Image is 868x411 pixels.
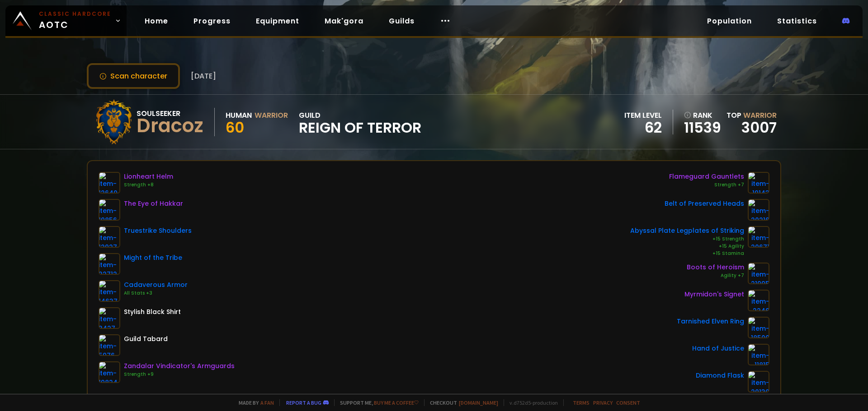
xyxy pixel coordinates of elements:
span: v. d752d5 - production [504,399,558,406]
a: Home [137,12,175,30]
div: All Stats +3 [124,290,188,297]
a: Consent [616,399,640,406]
img: item-19856 [99,199,120,221]
a: Terms [573,399,590,406]
span: Checkout [424,399,498,406]
div: rank [684,110,721,121]
img: item-19824 [99,361,120,383]
a: Population [700,12,759,30]
div: The Eye of Hakkar [124,199,183,208]
img: item-14637 [99,280,120,302]
div: Soulseeker [137,108,203,119]
span: Made by [233,399,274,406]
img: item-18500 [748,317,769,338]
a: Mak'gora [317,12,371,30]
div: Lionheart Helm [124,172,173,181]
img: item-12927 [99,226,120,248]
a: Report a bug [286,399,321,406]
a: [DOMAIN_NAME] [459,399,498,406]
div: Strength +8 [124,181,173,189]
button: Scan character [87,63,180,89]
img: item-11815 [748,344,769,365]
div: Flameguard Gauntlets [669,172,744,181]
img: item-20130 [748,371,769,393]
span: Reign of Terror [299,121,421,134]
div: Strength +9 [124,371,235,378]
a: 3007 [741,117,777,138]
span: [DATE] [191,70,216,82]
div: Strength +7 [669,181,744,189]
div: Abyssal Plate Legplates of Striking [630,226,744,236]
a: a fan [260,399,274,406]
div: Hand of Justice [692,344,744,353]
div: Truestrike Shoulders [124,226,192,236]
img: item-12640 [99,172,120,194]
img: item-20216 [748,199,769,221]
img: item-21995 [748,263,769,284]
a: Statistics [770,12,824,30]
img: item-2246 [748,290,769,311]
div: Stylish Black Shirt [124,307,181,317]
div: guild [299,110,421,134]
div: +15 Stamina [630,250,744,257]
a: Progress [186,12,238,30]
div: +15 Agility [630,243,744,250]
a: Buy me a coffee [374,399,419,406]
div: Diamond Flask [696,371,744,380]
div: Human [226,110,252,121]
div: Warrior [255,110,288,121]
div: Guild Tabard [124,334,168,344]
div: 62 [624,121,662,134]
div: Top [726,110,777,121]
div: Tarnished Elven Ring [677,317,744,326]
a: Classic HardcoreAOTC [5,5,127,36]
img: item-22712 [99,253,120,275]
small: Classic Hardcore [39,10,111,18]
img: item-19143 [748,172,769,194]
span: Support me, [334,399,419,406]
div: Agility +7 [687,272,744,279]
div: Dracoz [137,119,203,133]
div: Myrmidon's Signet [684,290,744,299]
img: item-5976 [99,334,120,356]
a: Equipment [249,12,307,30]
a: Guilds [382,12,422,30]
a: 11539 [684,121,721,134]
a: Privacy [593,399,613,406]
div: Boots of Heroism [687,263,744,272]
img: item-20671 [748,226,769,248]
span: AOTC [39,10,111,32]
div: Belt of Preserved Heads [665,199,744,208]
div: Cadaverous Armor [124,280,188,290]
span: 60 [226,117,244,138]
div: Might of the Tribe [124,253,182,263]
div: +15 Strength [630,236,744,243]
img: item-3427 [99,307,120,329]
span: Warrior [743,110,777,120]
div: Zandalar Vindicator's Armguards [124,361,235,371]
div: item level [624,110,662,121]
